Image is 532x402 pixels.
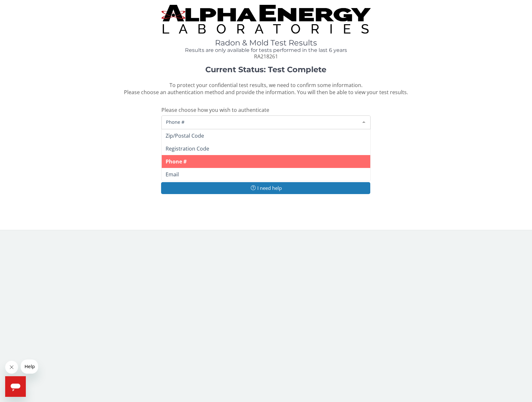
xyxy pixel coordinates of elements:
strong: Current Status: Test Complete [205,65,326,74]
span: Phone # [166,158,187,165]
span: To protect your confidential test results, we need to confirm some information. Please choose an ... [124,82,408,96]
span: RA218261 [254,53,278,60]
iframe: Button to launch messaging window [5,376,26,397]
img: TightCrop.jpg [161,5,370,34]
button: I need help [161,182,370,194]
iframe: Close message [5,361,18,374]
span: Registration Code [166,145,209,152]
iframe: Message from company [21,359,38,374]
h1: Radon & Mold Test Results [161,39,370,47]
span: Email [166,171,179,178]
span: Zip/Postal Code [166,132,204,139]
h4: Results are only available for tests performed in the last 6 years [161,47,370,53]
span: Phone # [164,118,357,125]
span: Please choose how you wish to authenticate [161,106,269,113]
